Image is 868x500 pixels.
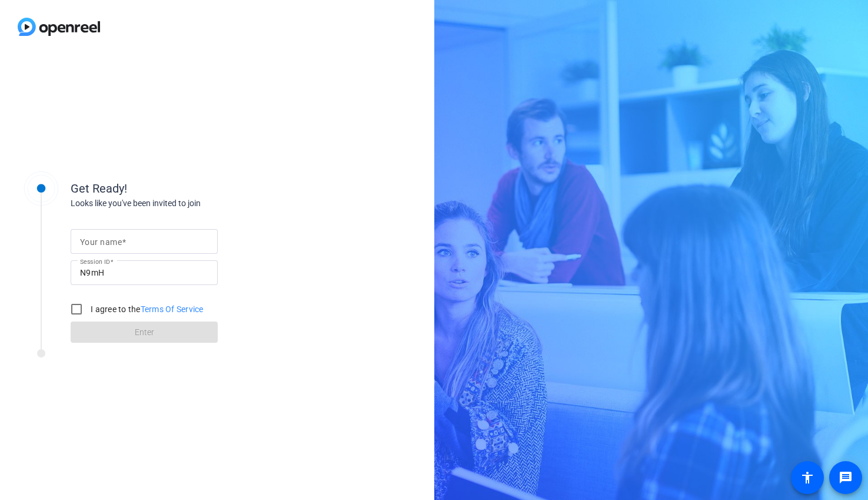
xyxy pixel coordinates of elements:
[80,237,122,247] mat-label: Your name
[141,304,204,314] a: Terms Of Service
[800,471,814,485] mat-icon: accessibility
[71,197,306,210] div: Looks like you've been invited to join
[88,303,204,315] label: I agree to the
[80,258,110,265] mat-label: Session ID
[839,471,853,485] mat-icon: message
[71,180,306,197] div: Get Ready!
